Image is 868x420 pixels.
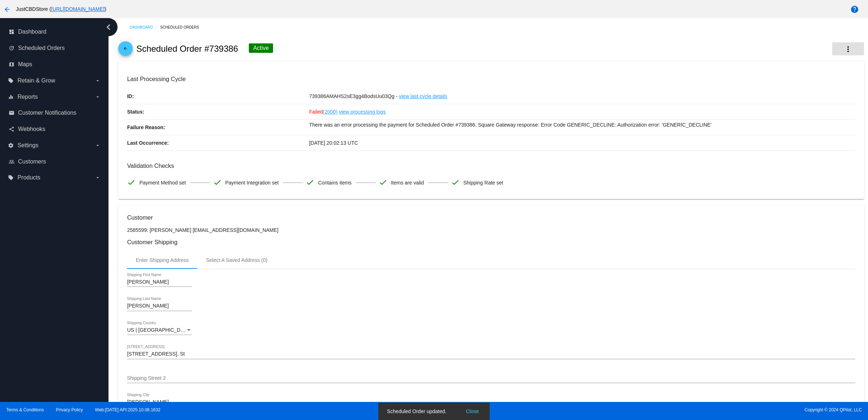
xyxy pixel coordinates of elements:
button: Close [464,408,481,415]
a: share Webhooks [9,123,101,135]
a: people_outline Customers [9,156,101,167]
span: US | [GEOGRAPHIC_DATA] [127,327,191,333]
p: ID: [127,89,309,104]
h3: Last Processing Cycle [127,76,855,82]
i: arrow_drop_down [95,175,101,181]
a: map Maps [9,59,101,70]
div: Active [249,43,273,53]
p: Failure Reason: [127,120,309,135]
a: Terms & Conditions [6,407,44,412]
h3: Customer Shipping [127,239,855,246]
span: Payment Method set [139,175,186,190]
input: Shipping First Name [127,279,192,285]
mat-icon: arrow_back [121,46,130,55]
i: share [9,126,14,132]
p: Status: [127,104,309,119]
div: Select A Saved Address (0) [206,257,268,263]
span: Contains items [318,175,352,190]
i: people_outline [9,159,14,165]
i: email [9,110,14,116]
p: Last Occurrence: [127,135,309,150]
h3: Validation Checks [127,162,855,169]
p: There was an error processing the payment for Scheduled Order #739386. Square Gateway response: E... [309,120,855,130]
i: dashboard [9,29,14,35]
mat-icon: more_vert [844,45,852,54]
div: Enter Shipping Address [136,257,188,263]
span: Customer Notifications [18,110,76,116]
a: view processing logs [339,104,386,119]
mat-icon: check [213,178,222,187]
a: [URL][DOMAIN_NAME] [51,6,105,12]
a: Privacy Policy [56,407,83,412]
input: Shipping Last Name [127,303,192,309]
i: arrow_drop_down [95,143,101,148]
i: local_offer [8,78,14,84]
span: Webhooks [18,126,45,132]
mat-icon: check [306,178,314,187]
mat-icon: check [127,178,136,187]
a: email Customer Notifications [9,107,101,119]
span: 739386AMAHS2sE3gg4BodsUu03Qg - [309,93,397,99]
span: Shipping Rate set [463,175,503,190]
i: chevron_left [103,21,114,33]
a: Web:[DATE] API:2025.10.08.1632 [95,407,161,412]
i: settings [8,143,14,148]
input: Shipping Street 2 [127,376,855,381]
mat-icon: check [379,178,387,187]
i: arrow_drop_down [95,94,101,100]
span: [DATE] 20:02:13 UTC [309,140,358,146]
input: Shipping City [127,399,192,405]
span: Dashboard [18,29,46,35]
span: Products [17,174,40,181]
p: 2585599: [PERSON_NAME] [EMAIL_ADDRESS][DOMAIN_NAME] [127,227,855,233]
span: Customers [18,158,46,165]
mat-select: Shipping Country [127,327,192,333]
span: Reports [17,94,38,100]
input: Shipping Street 1 [127,351,855,357]
span: JustCBDStore ( ) [16,6,106,12]
a: Dashboard [130,22,160,33]
a: dashboard Dashboard [9,26,101,38]
span: Retain & Grow [17,77,55,84]
a: view last cycle details [399,89,447,104]
span: Maps [18,61,32,68]
a: Scheduled Orders [160,22,205,33]
span: Copyright © 2024 QPilot, LLC [440,407,862,412]
h2: Scheduled Order #739386 [136,44,238,54]
mat-icon: arrow_back [3,5,12,14]
a: update Scheduled Orders [9,42,101,54]
span: Failed [309,109,338,115]
h3: Customer [127,214,855,221]
span: Scheduled Orders [18,45,65,51]
i: map [9,61,14,67]
mat-icon: check [451,178,460,187]
simple-snack-bar: Scheduled Order updated. [387,408,481,415]
i: local_offer [8,175,14,181]
span: Settings [17,142,38,149]
i: equalizer [8,94,14,100]
span: Payment Integration set [225,175,279,190]
i: arrow_drop_down [95,78,101,84]
mat-icon: help [850,5,859,14]
i: update [9,45,14,51]
span: Items are valid [391,175,424,190]
a: (2000) [323,104,337,119]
